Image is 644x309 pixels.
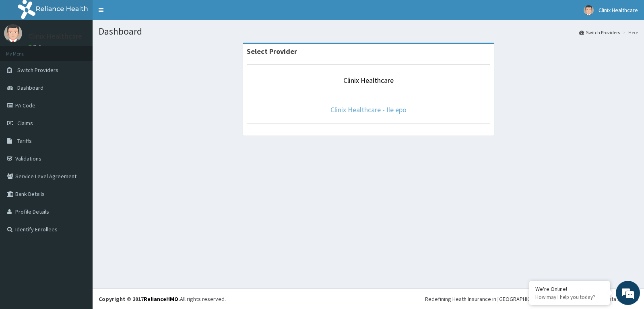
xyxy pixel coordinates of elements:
[621,29,638,36] li: Here
[535,294,604,301] p: How may I help you today?
[330,105,407,114] a: Clinix Healthcare - Ile epo
[343,76,394,85] a: Clinix Healthcare
[584,5,594,15] img: User Image
[4,24,22,42] img: User Image
[599,6,638,14] span: Clinix Healthcare
[93,288,644,309] footer: All rights reserved.
[425,295,638,303] div: Redefining Heath Insurance in [GEOGRAPHIC_DATA] using Telemedicine and Data Science!
[28,33,82,40] p: Clinix Healthcare
[99,26,638,37] h1: Dashboard
[28,44,47,49] a: Online
[17,66,58,74] span: Switch Providers
[579,29,620,36] a: Switch Providers
[99,295,180,303] strong: Copyright © 2017 .
[17,137,32,144] span: Tariffs
[17,84,43,91] span: Dashboard
[535,285,604,293] div: We're Online!
[247,47,297,56] strong: Select Provider
[17,119,33,127] span: Claims
[144,295,178,303] a: RelianceHMO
